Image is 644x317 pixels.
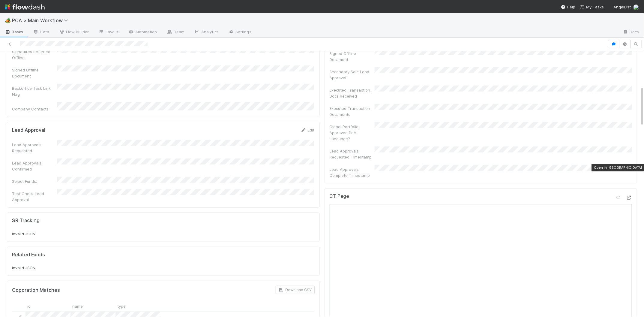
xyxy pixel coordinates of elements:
div: Company Contacts [12,106,57,112]
h5: CT Page [330,193,349,199]
a: Docs [618,28,644,37]
a: Edit [301,128,315,132]
img: avatar_2bce2475-05ee-46d3-9413-d3901f5fa03f.png [633,4,639,10]
div: Signatures Returned Offline [12,49,57,61]
h5: Related Funds [12,252,45,258]
div: Global Portfolio Approved PoA Language? [330,124,375,142]
div: Lead Approvals Confirmed [12,160,57,172]
a: Data [28,28,54,37]
h5: Lead Approval [12,127,45,133]
div: Executed Transaction Docs Received [330,87,375,99]
div: Secondary Sale Lead Approval [330,69,375,81]
span: My Tasks [580,5,604,9]
a: Flow Builder [54,28,94,37]
span: PCA > Main Workflow [12,17,71,23]
div: Select Funds: [12,178,57,184]
img: logo-inverted-e16ddd16eac7371096b0.svg [5,2,45,12]
div: Lead Approvals Requested [12,142,57,154]
span: Flow Builder [59,29,89,35]
div: Lead Approvals Requested Timestamp [330,148,375,160]
h5: SR Tracking [12,218,40,224]
div: Help [561,4,575,10]
div: id [25,301,70,311]
span: 🏕️ [5,18,11,23]
a: Team [162,28,189,37]
a: Layout [94,28,123,37]
span: AngelList [613,5,631,9]
a: Settings [223,28,256,37]
button: Download CSV [276,286,315,294]
div: Executed Transaction Documents [330,105,375,117]
h5: Coporation Matches [12,287,60,293]
div: Test Check Lead Approval [12,191,57,203]
div: name [70,301,115,311]
div: Signed Offline Document [330,50,375,62]
div: Signed Offline Document [12,67,57,79]
div: Lead Approvals Complete Timestamp [330,166,375,178]
a: Automation [123,28,162,37]
div: type [115,301,160,311]
div: Invalid JSON. [12,231,315,237]
span: Tasks [5,29,23,35]
a: Analytics [189,28,223,37]
div: Backoffice Task Link Flag [12,85,57,97]
div: Invalid JSON. [12,265,315,271]
a: My Tasks [580,4,604,10]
